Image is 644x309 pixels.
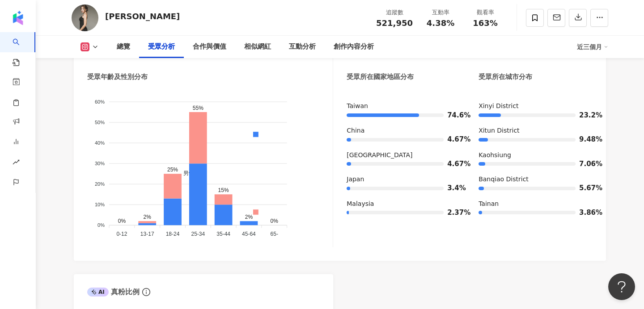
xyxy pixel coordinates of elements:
[97,222,105,228] tspan: 0%
[242,231,256,238] tspan: 45-64
[479,175,593,184] div: Banqiao District
[95,161,105,166] tspan: 30%
[447,112,461,119] span: 74.6%
[579,209,593,216] span: 3.86%
[479,72,532,82] div: 受眾所在城市分布
[244,42,271,52] div: 相似網紅
[579,185,593,192] span: 5.67%
[95,181,105,187] tspan: 20%
[13,32,30,67] a: search
[13,153,20,173] span: rise
[473,19,498,28] span: 163%
[148,42,175,52] div: 受眾分析
[347,200,461,209] div: Malaysia
[447,185,461,192] span: 3.4%
[479,102,593,111] div: Xinyi District
[479,200,593,209] div: Tainan
[447,209,461,216] span: 2.37%
[479,126,593,135] div: Xitun District
[289,42,316,52] div: 互動分析
[72,4,98,31] img: KOL Avatar
[347,126,461,135] div: China
[193,42,226,52] div: 合作與價值
[166,231,180,238] tspan: 18-24
[140,231,154,238] tspan: 13-17
[116,231,127,238] tspan: 0-12
[427,19,454,28] span: 4.38%
[271,231,278,238] tspan: 65-
[376,8,413,17] div: 追蹤數
[424,8,458,17] div: 互動率
[87,288,109,296] div: AI
[334,42,374,52] div: 創作內容分析
[117,42,130,52] div: 總覽
[468,8,502,17] div: 觀看率
[105,11,180,22] div: [PERSON_NAME]
[95,140,105,146] tspan: 40%
[95,202,105,207] tspan: 10%
[95,120,105,125] tspan: 50%
[347,175,461,184] div: Japan
[11,11,25,25] img: logo icon
[216,231,230,238] tspan: 35-44
[95,99,105,104] tspan: 60%
[87,72,148,82] div: 受眾年齡及性別分布
[447,136,461,143] span: 4.67%
[177,171,194,177] span: 男性
[447,161,461,167] span: 4.67%
[579,112,593,119] span: 23.2%
[87,287,140,297] div: 真粉比例
[577,40,608,54] div: 近三個月
[479,151,593,160] div: Kaohsiung
[141,287,152,297] span: info-circle
[376,18,413,28] span: 521,950
[347,151,461,160] div: [GEOGRAPHIC_DATA]
[347,102,461,111] div: Taiwan
[608,273,635,300] iframe: Help Scout Beacon - Open
[579,161,593,167] span: 7.06%
[579,136,593,143] span: 9.48%
[191,231,205,238] tspan: 25-34
[347,72,414,82] div: 受眾所在國家地區分布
